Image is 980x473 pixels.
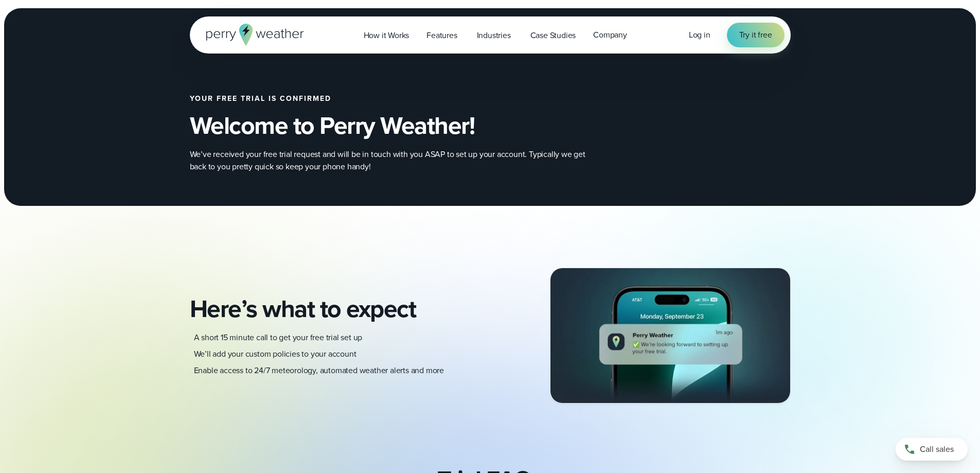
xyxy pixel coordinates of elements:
h2: Here’s what to expect [190,294,482,323]
a: How it Works [355,25,418,46]
span: Try it free [739,29,772,41]
p: We’ll add your custom policies to your account [194,348,357,360]
span: Case Studies [530,29,576,42]
span: Industries [477,29,511,42]
p: A short 15 minute call to get your free trial set up [194,331,363,344]
h2: Welcome to Perry Weather! [190,111,636,140]
p: Enable access to 24/7 meteorology, automated weather alerts and more [194,364,444,377]
a: Call sales [896,438,968,461]
h2: Your free trial is confirmed [190,95,636,103]
a: Log in [689,29,710,41]
span: Call sales [920,443,954,456]
span: Log in [689,29,710,41]
p: We’ve received your free trial request and will be in touch with you ASAP to set up your account.... [190,148,601,173]
a: Try it free [727,23,785,47]
span: Features [426,29,457,42]
a: Case Studies [522,25,585,46]
span: Company [593,29,627,41]
span: How it Works [364,29,409,42]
